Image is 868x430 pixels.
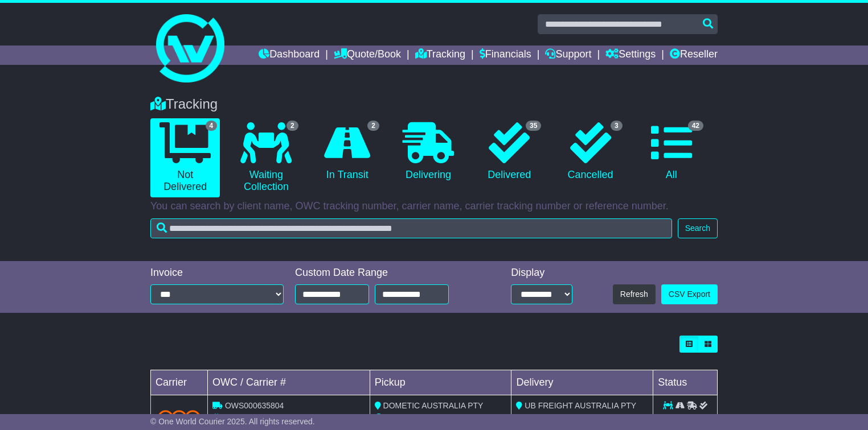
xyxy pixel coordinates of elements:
[150,200,718,213] p: You can search by client name, OWC tracking number, carrier name, carrier tracking number or refe...
[511,267,572,279] div: Display
[150,267,284,279] div: Invoice
[516,401,636,422] span: UB FREIGHT AUSTRALIA PTY LTD
[435,413,455,422] span: 14:00
[222,413,290,422] span: OWCAU635804AU
[415,46,465,65] a: Tracking
[208,370,370,395] td: OWC / Carrier #
[637,118,706,185] a: 42 All
[150,118,220,197] a: 4 Not Delivered
[605,46,656,65] a: Settings
[295,267,477,279] div: Custom Date Range
[367,121,379,131] span: 2
[613,284,656,304] button: Refresh
[474,118,544,185] a: 35 Delivered
[151,370,208,395] td: Carrier
[653,370,718,395] td: Status
[225,401,284,410] span: OWS000635804
[670,46,718,65] a: Reseller
[375,412,507,424] div: - (ETA)
[511,370,653,395] td: Delivery
[370,370,511,395] td: Pickup
[231,118,301,197] a: 2 Waiting Collection
[688,121,703,131] span: 42
[259,46,320,65] a: Dashboard
[206,121,218,131] span: 4
[545,46,591,65] a: Support
[313,118,382,185] a: 2 In Transit
[286,121,298,131] span: 2
[383,401,484,410] span: DOMETIC AUSTRALIA PTY
[145,96,723,113] div: Tracking
[480,46,531,65] a: Financials
[412,413,432,422] span: 07:30
[661,284,718,304] a: CSV Export
[555,118,625,185] a: 3 Cancelled
[394,118,463,185] a: Delivering
[526,121,541,131] span: 35
[385,413,410,422] span: [DATE]
[158,410,200,425] img: TNT_Domestic.png
[678,218,718,238] button: Search
[334,46,401,65] a: Quote/Book
[611,121,623,131] span: 3
[150,417,315,426] span: © One World Courier 2025. All rights reserved.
